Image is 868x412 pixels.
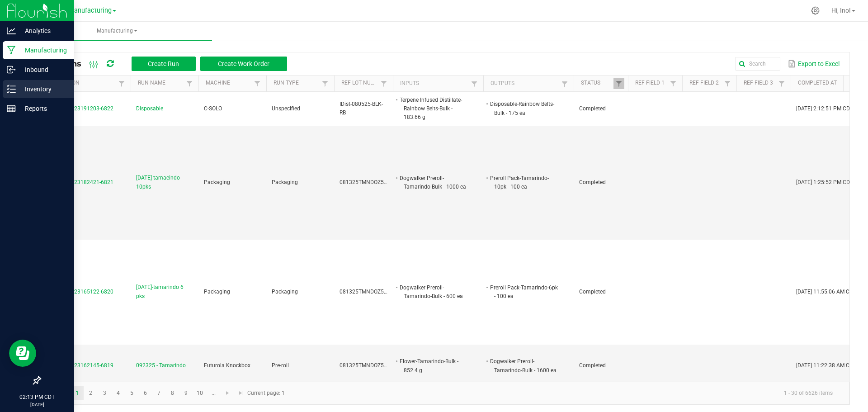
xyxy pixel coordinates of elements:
a: Run NameSortable [138,80,184,87]
inline-svg: Inventory [7,85,16,94]
span: Completed [579,362,606,369]
p: Reports [16,103,70,114]
a: Filter [722,78,733,89]
a: Filter [320,78,330,89]
a: Ref Field 1Sortable [635,80,667,87]
button: Create Work Order [200,57,287,71]
span: Manufacturing [68,7,112,14]
kendo-pager: Current page: 1 [40,382,849,405]
a: Page 8 [166,386,179,400]
p: 02:13 PM CDT [4,393,70,401]
span: [DATE]-tamaeindo 10pks [136,174,193,191]
span: C-SOLO [204,105,222,112]
a: Page 2 [84,386,97,400]
a: Filter [184,78,195,89]
a: Page 6 [139,386,152,400]
span: [DATE] 1:25:52 PM CDT [796,179,853,185]
a: Go to the next page [221,386,234,400]
span: Unspecified [272,105,300,112]
a: StatusSortable [581,80,613,87]
p: Inbound [16,64,70,75]
p: Inventory [16,84,70,95]
a: Page 7 [152,386,165,400]
span: [DATE] 2:12:51 PM CDT [796,105,853,112]
inline-svg: Analytics [7,26,16,35]
span: 092325 - Tamarindo [136,361,186,370]
span: Completed [579,179,606,185]
button: Export to Excel [786,56,842,71]
a: Ref Field 3Sortable [744,80,776,87]
span: Pre-roll [272,362,289,369]
inline-svg: Inbound [7,65,16,74]
span: MP-20250923182421-6821 [46,179,113,185]
li: Flower-Tamarindo-Bulk - 852.4 g [398,357,470,374]
span: Create Run [148,60,179,67]
li: Preroll Pack-Tamarindo-10pk - 100 ea [489,174,560,191]
a: Filter [378,78,389,89]
span: MP-20250923165122-6820 [46,289,113,295]
div: All Runs [47,56,294,71]
li: Terpene Infused Distillate-Rainbow Belts-Bulk - 183.66 g [398,95,470,122]
a: Go to the last page [234,386,247,400]
a: Filter [613,78,624,89]
div: Manage settings [810,6,821,15]
span: [DATE] 11:22:38 AM CDT [796,362,856,369]
li: Preroll Pack-Tamarindo-6pk - 100 ea [489,283,560,301]
th: Inputs [393,76,483,92]
iframe: Resource center [9,340,36,367]
a: Filter [776,78,787,89]
span: 081325TMNDOZ502 [340,289,390,295]
a: Run TypeSortable [274,80,319,87]
a: Page 4 [112,386,125,400]
a: Filter [469,78,480,90]
a: Filter [559,78,570,90]
a: Filter [668,78,679,89]
th: Outputs [483,76,574,92]
a: Page 9 [179,386,193,400]
p: Manufacturing [16,45,70,56]
button: Create Run [132,57,196,71]
a: Filter [116,78,127,89]
li: Dogwalker Preroll-Tamarindo-Bulk - 600 ea [398,283,470,301]
span: Go to the last page [237,389,245,397]
a: Manufacturing [22,22,212,41]
span: Manufacturing [22,27,212,35]
li: Dogwalker Preroll-Tamarindo-Bulk - 1000 ea [398,174,470,191]
li: Dogwalker Preroll-Tamarindo-Bulk - 1600 ea [489,357,560,374]
a: Filter [252,78,263,89]
a: MachineSortable [206,80,251,87]
span: Completed [579,289,606,295]
span: Futurola Knockbox [204,362,250,369]
a: Page 1 [71,386,84,400]
a: Ref Field 2Sortable [689,80,722,87]
p: Analytics [16,25,70,36]
span: [DATE] 11:55:06 AM CDT [796,289,856,295]
span: MP-20250923162145-6819 [46,362,113,369]
li: Disposable-Rainbow Belts-Bulk - 175 ea [489,99,560,117]
span: MP-20250923191203-6822 [46,105,113,112]
span: Go to the next page [224,389,231,397]
span: Packaging [272,179,298,185]
span: Packaging [204,179,230,185]
kendo-pager-info: 1 - 30 of 6626 items [290,386,840,401]
inline-svg: Manufacturing [7,46,16,55]
a: Page 5 [125,386,138,400]
a: Page 11 [207,386,220,400]
input: Search [735,57,780,71]
a: Page 10 [193,386,207,400]
span: Disposable [136,104,163,113]
span: Packaging [272,289,298,295]
span: Create Work Order [218,60,269,67]
span: Hi, Ino! [831,7,851,14]
span: [DATE]-tamarindo 6 pks [136,283,193,300]
span: IDist-080525-BLK-RB [340,101,383,116]
a: ExtractionSortable [47,80,116,87]
span: Packaging [204,289,230,295]
inline-svg: Reports [7,104,16,113]
p: [DATE] [4,401,70,408]
span: 081325TMNDOZ502 [340,362,390,369]
span: Completed [579,105,606,112]
a: Page 3 [98,386,111,400]
a: Ref Lot NumberSortable [341,80,378,87]
span: 081325TMNDOZ502 [340,179,390,185]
